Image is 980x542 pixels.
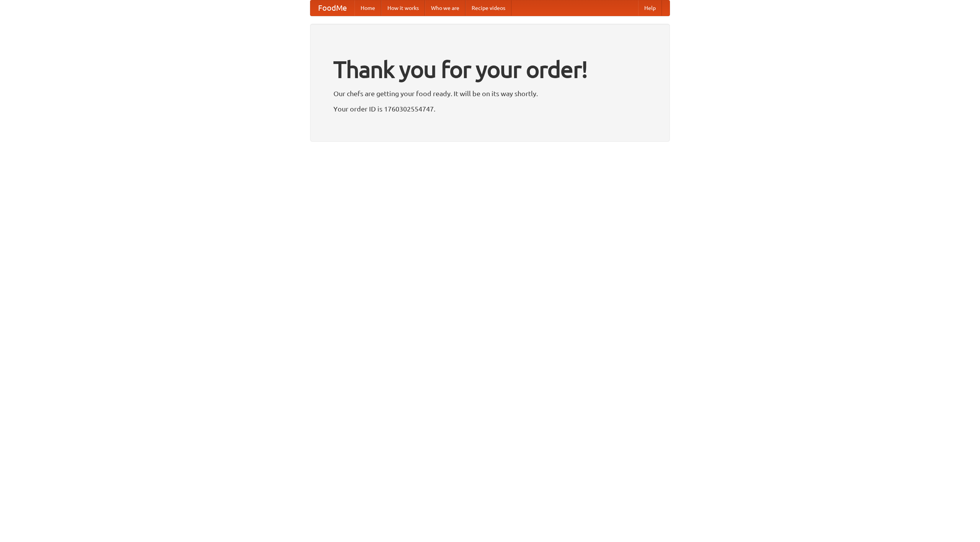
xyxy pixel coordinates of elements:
a: How it works [381,0,425,16]
p: Our chefs are getting your food ready. It will be on its way shortly. [333,88,647,99]
a: Home [354,0,381,16]
h1: Thank you for your order! [333,51,647,88]
a: FoodMe [310,0,354,16]
a: Recipe videos [465,0,511,16]
a: Who we are [425,0,465,16]
a: Help [638,0,662,16]
p: Your order ID is 1760302554747. [333,103,647,115]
